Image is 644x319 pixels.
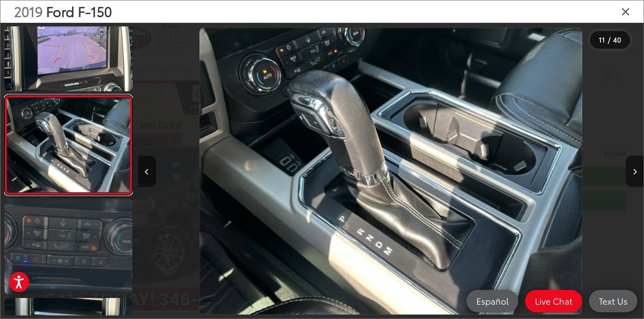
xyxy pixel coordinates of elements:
[530,295,577,306] span: Live Chat
[607,37,611,43] span: /
[621,5,630,17] i: Close gallery
[138,28,644,315] div: 2019 Ford F-150 Lariat 10
[626,156,644,187] button: Next image
[5,98,131,192] img: 2019 Ford F-150 Lariat
[594,295,632,306] span: Text Us
[599,34,605,44] span: 11
[472,295,513,306] span: Español
[525,290,582,312] a: Live Chat
[199,28,582,315] img: 2019 Ford F-150 Lariat
[14,1,42,21] span: 2019
[589,290,637,312] a: Text Us
[138,156,156,187] button: Previous image
[46,1,112,21] span: Ford F-150
[613,34,621,44] span: 40
[466,290,518,312] a: Español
